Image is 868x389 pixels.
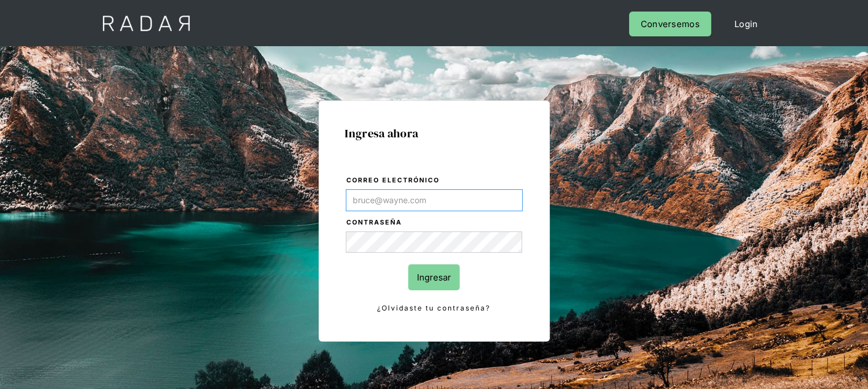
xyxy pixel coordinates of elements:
[629,12,711,36] a: Conversemos
[347,175,523,186] label: Correo electrónico
[723,12,770,36] a: Login
[408,264,460,290] input: Ingresar
[345,174,523,315] form: Login Form
[345,127,523,140] h1: Ingresa ahora
[347,217,523,229] label: Contraseña
[346,189,523,211] input: bruce@wayne.com
[346,302,523,315] a: ¿Olvidaste tu contraseña?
